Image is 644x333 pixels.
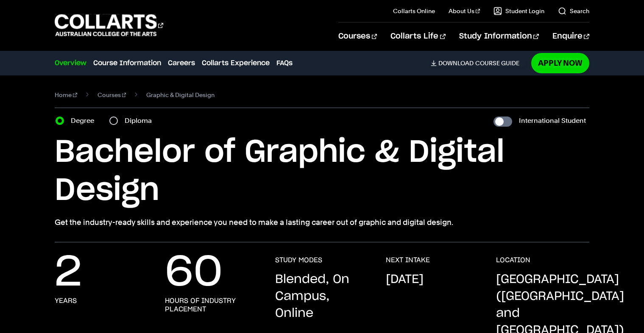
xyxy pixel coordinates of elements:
[531,53,589,73] a: Apply Now
[71,115,99,127] label: Degree
[493,7,544,15] a: Student Login
[202,58,270,68] a: Collarts Experience
[276,58,293,68] a: FAQs
[55,133,589,210] h1: Bachelor of Graphic & Digital Design
[275,256,322,264] h3: STUDY MODES
[165,297,258,314] h3: hours of industry placement
[55,89,77,101] a: Home
[496,256,530,264] h3: LOCATION
[98,89,126,101] a: Courses
[393,7,435,15] a: Collarts Online
[165,256,223,290] p: 60
[386,271,424,288] p: [DATE]
[146,89,215,101] span: Graphic & Digital Design
[519,115,586,127] label: International Student
[552,22,589,50] a: Enquire
[93,58,161,68] a: Course Information
[558,7,589,15] a: Search
[55,13,163,37] div: Go to homepage
[386,256,430,264] h3: NEXT INTAKE
[55,297,77,305] h3: years
[125,115,157,127] label: Diploma
[168,58,195,68] a: Careers
[459,22,539,50] a: Study Information
[438,59,474,67] span: Download
[390,22,445,50] a: Collarts Life
[275,271,368,322] p: Blended, On Campus, Online
[338,22,377,50] a: Courses
[55,216,589,228] p: Get the industry-ready skills and experience you need to make a lasting career out of graphic and...
[55,58,86,68] a: Overview
[449,7,480,15] a: About Us
[431,59,526,67] a: DownloadCourse Guide
[55,256,82,290] p: 2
